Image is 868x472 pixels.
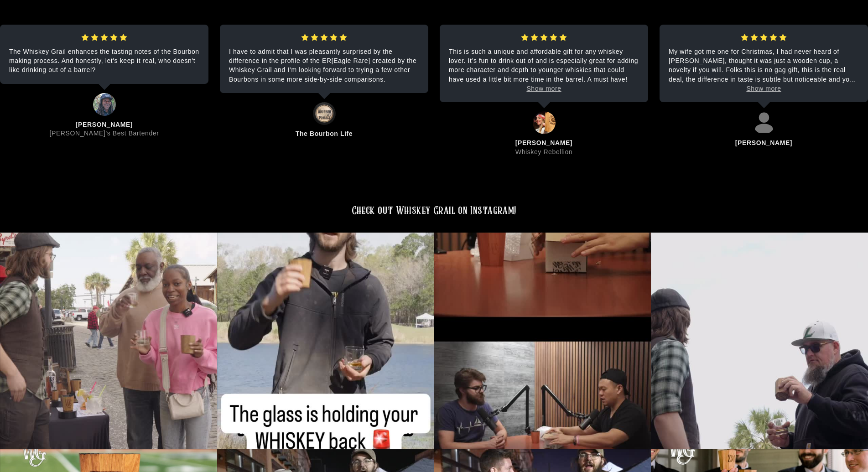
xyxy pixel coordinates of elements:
[526,85,561,92] span: Show more
[93,93,116,116] img: Sidney Lance _image
[449,47,639,84] p: This is such a unique and affordable gift for any whiskey lover. It’s fun to drink out of and is ...
[669,47,859,84] p: My wife got me one for Christmas, I had never heard of [PERSON_NAME], thought it was just a woode...
[313,102,336,125] img: The Bourbon Life_image
[76,120,133,130] p: [PERSON_NAME]
[746,85,781,92] span: Show more
[229,47,419,84] p: I have to admit that I was pleasantly surprised by the difference in the profile of the ER[Eagle ...
[735,139,792,148] p: [PERSON_NAME]
[533,111,556,134] img: Nichole_image
[515,139,572,148] p: [PERSON_NAME]
[9,47,199,75] p: The Whiskey Grail enhances the tasting notes of the Bourbon making process. And honestly, let's k...
[49,129,159,138] p: [PERSON_NAME]'s Best Bartender
[296,130,353,139] p: The Bourbon Life
[515,148,572,157] p: Whiskey Rebellion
